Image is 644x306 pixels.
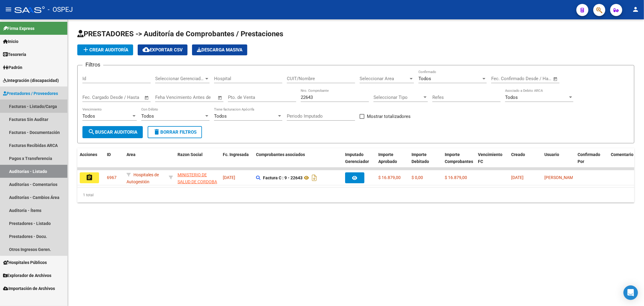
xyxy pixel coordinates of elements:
[82,113,95,119] span: Todos
[178,152,203,157] span: Razon Social
[418,76,431,81] span: Todos
[86,174,93,181] mat-icon: assignment
[5,6,12,13] mat-icon: menu
[220,148,254,175] datatable-header-cell: Fc. Ingresada
[544,152,559,157] span: Usuario
[552,76,559,83] button: Open calendar
[155,76,204,81] span: Seleccionar Gerenciador
[476,148,509,175] datatable-header-cell: Vencimiento FC
[138,44,187,55] button: Exportar CSV
[3,90,58,97] span: Prestadores / Proveedores
[611,152,633,157] span: Comentario
[632,6,639,13] mat-icon: person
[3,64,22,71] span: Padrón
[3,272,51,279] span: Explorador de Archivos
[511,175,524,180] span: [DATE]
[3,77,59,84] span: Integración (discapacidad)
[378,152,397,164] span: Importe Aprobado
[192,44,247,55] app-download-masive: Descarga masiva de comprobantes (adjuntos)
[409,148,442,175] datatable-header-cell: Importe Debitado
[445,175,467,180] span: $ 16.879,00
[373,95,422,100] span: Seleccionar Tipo
[48,3,73,16] span: - OSPEJ
[143,46,150,53] mat-icon: cloud_download
[223,152,249,157] span: Fc. Ingresada
[82,95,107,100] input: Fecha inicio
[254,148,343,175] datatable-header-cell: Comprobantes asociados
[376,148,409,175] datatable-header-cell: Importe Aprobado
[82,46,89,53] mat-icon: add
[214,113,227,119] span: Todos
[345,152,369,164] span: Imputado Gerenciador
[623,285,638,300] div: Open Intercom Messenger
[143,47,183,53] span: Exportar CSV
[256,152,305,157] span: Comprobantes asociados
[412,152,429,164] span: Importe Debitado
[575,148,608,175] datatable-header-cell: Confirmado Por
[223,175,235,180] span: [DATE]
[148,126,202,138] button: Borrar Filtros
[310,173,318,183] i: Descargar documento
[77,187,634,203] div: 1 total
[378,175,401,180] span: $ 16.879,00
[153,129,197,135] span: Borrar Filtros
[3,38,18,45] span: Inicio
[509,148,542,175] datatable-header-cell: Creado
[175,148,220,175] datatable-header-cell: Razon Social
[178,171,218,184] div: - 30999257182
[141,113,154,119] span: Todos
[88,128,95,135] mat-icon: search
[88,129,137,135] span: Buscar Auditoria
[77,30,283,38] span: PRESTADORES -> Auditoría de Comprobantes / Prestaciones
[192,44,247,55] button: Descarga Masiva
[82,47,128,53] span: Crear Auditoría
[107,152,111,157] span: ID
[412,175,423,180] span: $ 0,00
[544,175,577,180] span: [PERSON_NAME]
[77,44,133,55] button: Crear Auditoría
[104,148,124,175] datatable-header-cell: ID
[3,25,34,32] span: Firma Express
[478,152,502,164] span: Vencimiento FC
[80,152,97,157] span: Acciones
[3,285,55,292] span: Importación de Archivos
[127,172,159,184] span: Hospitales de Autogestión
[77,148,104,175] datatable-header-cell: Acciones
[112,95,142,100] input: Fecha fin
[360,76,409,81] span: Seleccionar Area
[197,47,242,53] span: Descarga Masiva
[3,259,47,266] span: Hospitales Públicos
[442,148,476,175] datatable-header-cell: Importe Comprobantes
[153,128,160,135] mat-icon: delete
[521,76,550,81] input: Fecha fin
[107,175,117,180] span: 6967
[82,60,103,69] h3: Filtros
[124,148,166,175] datatable-header-cell: Area
[143,94,150,101] button: Open calendar
[445,152,473,164] span: Importe Comprobantes
[217,94,224,101] button: Open calendar
[367,113,411,120] span: Mostrar totalizadores
[511,152,525,157] span: Creado
[505,95,518,100] span: Todos
[82,126,143,138] button: Buscar Auditoria
[343,148,376,175] datatable-header-cell: Imputado Gerenciador
[263,175,303,180] strong: Factura C : 9 - 22643
[578,152,600,164] span: Confirmado Por
[178,172,217,184] span: MINISTERIO DE SALUD DE CORDOBA
[491,76,516,81] input: Fecha inicio
[127,152,136,157] span: Area
[3,51,26,58] span: Tesorería
[542,148,575,175] datatable-header-cell: Usuario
